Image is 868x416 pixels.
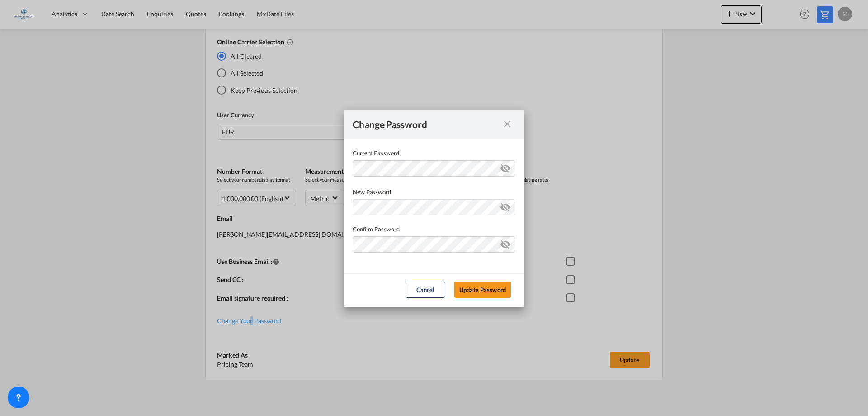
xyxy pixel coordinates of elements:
[500,161,511,172] md-icon: icon-eye-off
[500,200,511,211] md-icon: icon-eye-off
[502,119,513,129] md-icon: icon-close fg-AAA8AD cursor
[353,187,515,196] label: New Password
[454,282,511,298] button: Update Password
[500,237,511,248] md-icon: icon-eye-off
[353,148,515,158] label: Current Password
[406,282,445,298] button: Cancel
[344,110,524,307] md-dialog: Current Password ...
[353,119,499,130] div: Change Password
[353,225,515,234] label: Confirm Password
